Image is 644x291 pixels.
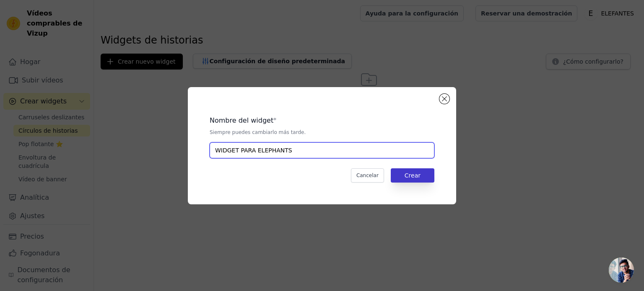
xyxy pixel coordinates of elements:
[609,258,634,283] div: Chat abierto
[405,172,421,179] font: Crear
[356,173,379,178] font: Cancelar
[439,94,449,104] button: Cerrar modal
[210,116,273,124] font: Nombre del widget
[210,129,306,135] font: Siempre puedes cambiarlo más tarde.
